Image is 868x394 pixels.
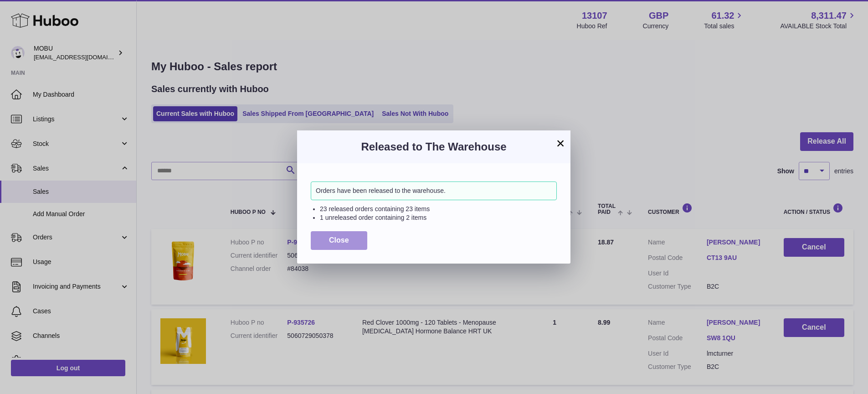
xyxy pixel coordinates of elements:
span: Close [329,236,349,244]
button: × [555,138,566,149]
button: Close [311,231,367,250]
div: Orders have been released to the warehouse. [311,181,557,200]
li: 1 unreleased order containing 2 items [320,213,557,222]
h3: Released to The Warehouse [311,140,557,154]
li: 23 released orders containing 23 items [320,205,557,213]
